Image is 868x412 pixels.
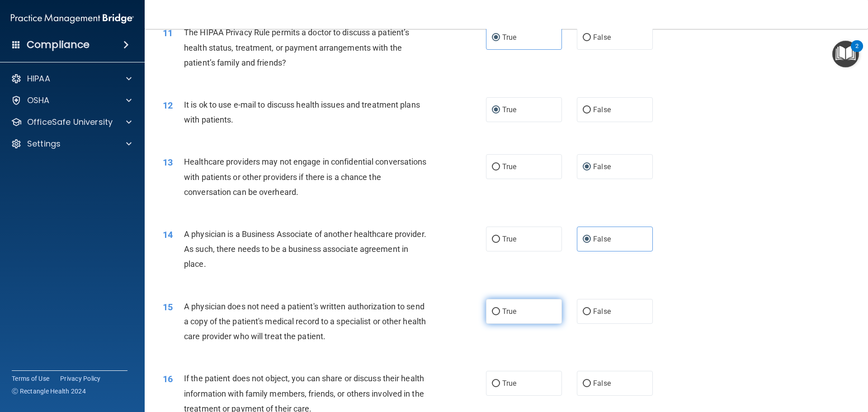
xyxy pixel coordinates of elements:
span: 13 [163,157,173,168]
span: False [593,379,611,388]
input: False [583,236,591,243]
input: False [583,107,591,114]
img: PMB logo [11,9,134,28]
span: It is ok to use e-mail to discuss health issues and treatment plans with patients. [184,100,420,124]
input: True [492,236,500,243]
a: Settings [11,138,132,149]
span: Ⓒ Rectangle Health 2024 [12,387,86,396]
input: True [492,34,500,41]
span: True [502,162,516,171]
input: True [492,380,500,387]
input: False [583,34,591,41]
a: OSHA [11,95,132,106]
input: True [492,164,500,170]
span: 15 [163,302,173,313]
span: True [502,235,516,243]
input: True [492,308,500,315]
a: OfficeSafe University [11,117,132,128]
span: The HIPAA Privacy Rule permits a doctor to discuss a patient’s health status, treatment, or payme... [184,28,409,67]
p: HIPAA [27,73,50,84]
span: False [593,162,611,171]
span: False [593,105,611,114]
input: False [583,380,591,387]
input: True [492,107,500,114]
span: False [593,235,611,243]
span: True [502,105,516,114]
span: True [502,33,516,42]
input: False [583,164,591,170]
span: False [593,307,611,316]
h4: Compliance [27,38,90,51]
span: False [593,33,611,42]
a: Privacy Policy [60,374,101,383]
span: A physician is a Business Associate of another healthcare provider. As such, there needs to be a ... [184,229,426,269]
a: Terms of Use [12,374,49,383]
span: A physician does not need a patient's written authorization to send a copy of the patient's medic... [184,302,426,341]
span: 14 [163,229,173,240]
a: HIPAA [11,73,132,84]
span: True [502,307,516,316]
p: OSHA [27,95,50,106]
span: True [502,379,516,388]
p: Settings [27,138,61,149]
span: 11 [163,28,173,38]
p: OfficeSafe University [27,117,113,128]
input: False [583,308,591,315]
span: 12 [163,100,173,111]
span: 16 [163,374,173,384]
button: Open Resource Center, 2 new notifications [832,41,859,67]
div: 2 [855,46,859,58]
span: Healthcare providers may not engage in confidential conversations with patients or other provider... [184,157,427,196]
